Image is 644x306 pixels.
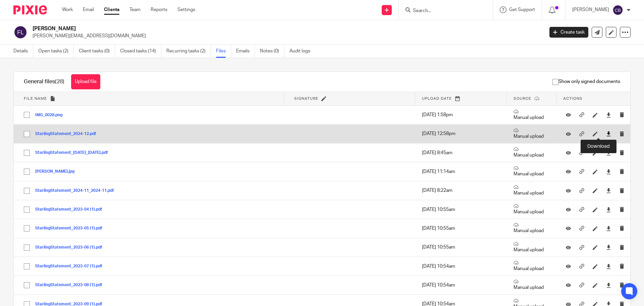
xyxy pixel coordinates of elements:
[422,263,500,270] p: [DATE] 10:54am
[13,25,28,39] img: svg%3E
[35,113,67,118] button: IMG_0028.png
[20,203,33,216] input: Select
[35,188,119,193] button: StarlingStatement_2024-11_2024-11.pdf
[514,185,550,196] p: Manual upload
[412,8,473,14] input: Search
[549,27,588,38] a: Create task
[20,222,33,235] input: Select
[20,108,33,121] input: Select
[612,5,623,15] img: svg%3E
[83,6,94,13] a: Email
[422,282,500,289] p: [DATE] 10:54am
[20,184,33,197] input: Select
[422,97,452,100] span: Upload date
[20,260,33,273] input: Select
[289,45,315,58] a: Audit logs
[606,130,611,137] a: Download
[514,97,531,100] span: Source
[24,97,47,100] span: File name
[606,187,611,194] a: Download
[572,6,609,13] p: [PERSON_NAME]
[20,146,33,159] input: Select
[33,25,438,32] h2: [PERSON_NAME]
[514,147,550,159] p: Manual upload
[35,264,107,269] button: StarlingStatement_2023-07 (1).pdf
[13,45,33,58] a: Details
[236,45,255,58] a: Emails
[422,206,500,213] p: [DATE] 10:55am
[514,128,550,140] p: Manual upload
[260,45,284,58] a: Notes (0)
[514,260,550,272] p: Manual upload
[62,6,73,13] a: Work
[104,6,119,13] a: Clients
[120,45,161,58] a: Closed tasks (14)
[294,97,318,100] span: Signature
[422,149,500,156] p: [DATE] 8:45am
[606,168,611,175] a: Download
[514,204,550,215] p: Manual upload
[606,244,611,251] a: Download
[422,168,500,175] p: [DATE] 11:14am
[606,263,611,270] a: Download
[422,187,500,194] p: [DATE] 8:22am
[606,282,611,289] a: Download
[422,130,500,137] p: [DATE] 12:58pm
[514,242,550,253] p: Manual upload
[35,283,107,288] button: StarlingStatement_2023-08 (1).pdf
[35,245,107,250] button: StarlingStatement_2023-06 (1).pdf
[35,207,107,212] button: StarlingStatement_2023-04 (1).pdf
[606,206,611,213] a: Download
[35,132,101,136] button: StarlingStatement_2024-12.pdf
[151,6,167,13] a: Reports
[71,74,100,89] button: Upload file
[606,225,611,232] a: Download
[20,165,33,178] input: Select
[177,6,195,13] a: Settings
[216,45,231,58] a: Files
[514,109,550,121] p: Manual upload
[422,244,500,251] p: [DATE] 10:55am
[606,149,611,156] a: Download
[563,97,583,100] span: Actions
[552,78,620,85] span: Show only signed documents
[38,45,74,58] a: Open tasks (2)
[514,222,550,234] p: Manual upload
[35,150,113,155] button: StarlingStatement_[DATE]_[DATE].pdf
[20,241,33,254] input: Select
[422,225,500,232] p: [DATE] 10:55am
[55,79,64,84] span: (28)
[24,78,64,85] h1: General files
[509,7,535,12] span: Get Support
[35,226,107,231] button: StarlingStatement_2023-05 (1).pdf
[20,128,33,140] input: Select
[79,45,115,58] a: Client tasks (0)
[166,45,211,58] a: Recurring tasks (2)
[20,279,33,292] input: Select
[606,112,611,118] a: Download
[422,112,500,118] p: [DATE] 1:58pm
[514,279,550,291] p: Manual upload
[33,33,539,39] p: [PERSON_NAME][EMAIL_ADDRESS][DOMAIN_NAME]
[35,169,79,174] button: [PERSON_NAME].jpg
[13,5,47,14] img: Pixie
[129,6,141,13] a: Team
[514,166,550,177] p: Manual upload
